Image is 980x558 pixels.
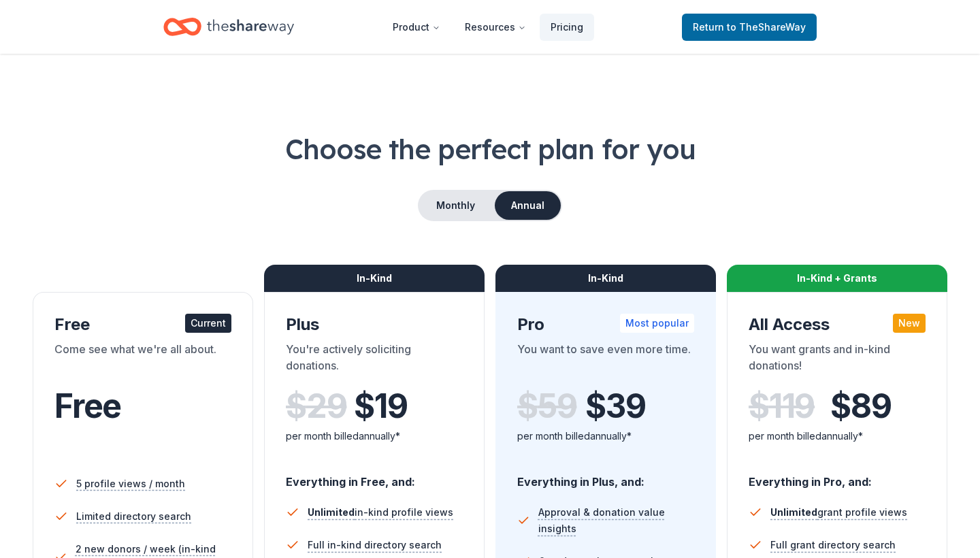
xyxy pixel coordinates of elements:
[517,428,694,444] div: per month billed annually*
[54,314,231,335] div: Free
[185,314,231,333] div: Current
[517,462,694,491] div: Everything in Plus, and:
[33,130,947,168] h1: Choose the perfect plan for you
[354,387,407,425] span: $ 19
[727,265,947,292] div: In-Kind + Grants
[454,14,537,41] button: Resources
[286,341,463,379] div: You're actively soliciting donations.
[517,341,694,379] div: You want to save even more time.
[163,11,294,43] a: Home
[749,462,926,491] div: Everything in Pro, and:
[517,314,694,335] div: Pro
[540,14,594,41] a: Pricing
[495,191,561,220] button: Annual
[770,506,817,518] span: Unlimited
[682,14,817,41] a: Returnto TheShareWay
[286,314,463,335] div: Plus
[585,387,645,425] span: $ 39
[770,537,896,553] span: Full grant directory search
[830,387,891,425] span: $ 89
[693,19,806,35] span: Return
[893,314,926,333] div: New
[54,386,121,426] span: Free
[76,476,185,492] span: 5 profile views / month
[749,341,926,379] div: You want grants and in-kind donations!
[76,508,191,525] span: Limited directory search
[620,314,694,333] div: Most popular
[727,21,806,33] span: to TheShareWay
[382,14,451,41] button: Product
[419,191,492,220] button: Monthly
[749,428,926,444] div: per month billed annually*
[770,506,907,518] span: grant profile views
[286,462,463,491] div: Everything in Free, and:
[286,428,463,444] div: per month billed annually*
[749,314,926,335] div: All Access
[308,537,442,553] span: Full in-kind directory search
[538,504,694,537] span: Approval & donation value insights
[308,506,355,518] span: Unlimited
[54,341,231,379] div: Come see what we're all about.
[382,11,594,43] nav: Main
[495,265,716,292] div: In-Kind
[264,265,485,292] div: In-Kind
[308,506,453,518] span: in-kind profile views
